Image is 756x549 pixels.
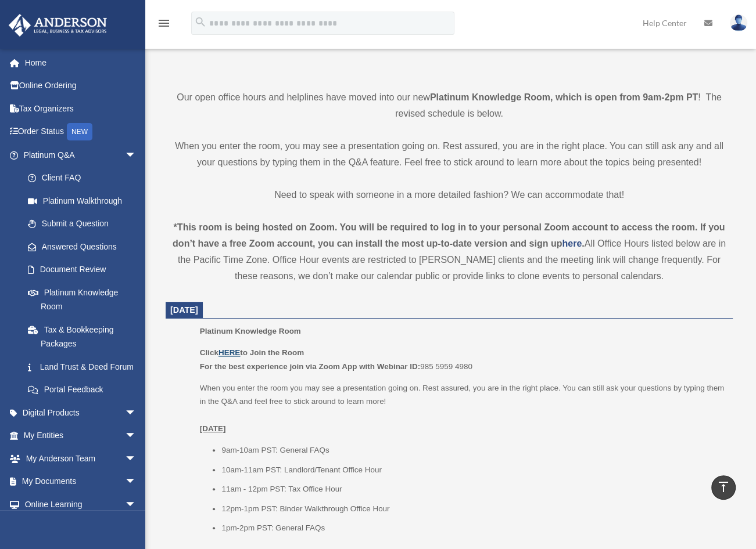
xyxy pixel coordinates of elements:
p: Need to speak with someone in a more detailed fashion? We can accommodate that! [166,187,733,203]
li: 10am-11am PST: Landlord/Tenant Office Hour [221,463,725,477]
span: Platinum Knowledge Room [200,327,301,335]
li: 9am-10am PST: General FAQs [221,443,725,457]
a: Home [8,51,154,74]
a: Online Learningarrow_drop_down [8,493,154,516]
p: When you enter the room, you may see a presentation going on. Rest assured, you are in the right ... [166,138,733,171]
p: Our open office hours and helplines have moved into our new ! The revised schedule is below. [166,89,733,122]
a: Submit a Question [16,212,154,236]
i: vertical_align_top [716,480,730,494]
a: HERE [218,348,240,357]
li: 12pm-1pm PST: Binder Walkthrough Office Hour [221,502,725,516]
u: [DATE] [200,424,226,433]
div: All Office Hours listed below are in the Pacific Time Zone. Office Hour events are restricted to ... [166,219,733,284]
span: arrow_drop_down [125,493,148,517]
a: vertical_align_top [711,475,736,500]
span: arrow_drop_down [125,143,148,167]
a: here [562,239,582,248]
a: Digital Productsarrow_drop_down [8,401,154,424]
div: NEW [67,123,92,140]
a: Platinum Walkthrough [16,189,154,212]
i: search [194,16,207,28]
a: Tax & Bookkeeping Packages [16,318,154,355]
a: Document Review [16,258,154,281]
a: Tax Organizers [8,97,154,120]
i: menu [157,16,171,30]
a: Platinum Knowledge Room [16,281,148,318]
span: arrow_drop_down [125,401,148,425]
a: Portal Feedback [16,378,154,402]
a: My Anderson Teamarrow_drop_down [8,447,154,470]
span: arrow_drop_down [125,470,148,494]
strong: *This room is being hosted on Zoom. You will be required to log in to your personal Zoom account ... [173,222,725,248]
a: Client FAQ [16,167,154,190]
a: Platinum Q&Aarrow_drop_down [8,143,154,167]
img: User Pic [730,15,747,31]
strong: Platinum Knowledge Room, which is open from 9am-2pm PT [430,92,698,102]
a: Land Trust & Deed Forum [16,355,154,378]
a: Online Ordering [8,74,154,97]
p: When you enter the room you may see a presentation going on. Rest assured, you are in the right p... [200,381,725,436]
strong: . [582,239,584,248]
span: [DATE] [170,305,198,315]
b: Click to Join the Room [200,348,304,357]
a: My Entitiesarrow_drop_down [8,424,154,447]
a: Order StatusNEW [8,120,154,144]
span: arrow_drop_down [125,424,148,448]
a: Answered Questions [16,235,154,258]
li: 1pm-2pm PST: General FAQs [221,521,725,535]
a: menu [157,20,171,30]
li: 11am - 12pm PST: Tax Office Hour [221,482,725,496]
b: For the best experience join via Zoom App with Webinar ID: [200,362,420,371]
span: arrow_drop_down [125,447,148,471]
img: Anderson Advisors Platinum Portal [5,14,110,37]
p: 985 5959 4980 [200,346,725,373]
a: My Documentsarrow_drop_down [8,470,154,493]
